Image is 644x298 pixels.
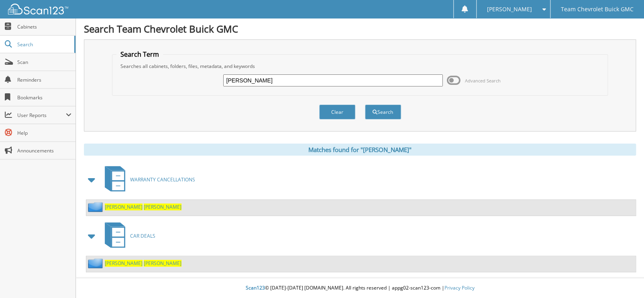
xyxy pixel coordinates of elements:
iframe: Chat Widget [604,259,644,298]
span: [PERSON_NAME] [487,7,532,12]
img: scan123-logo-white.svg [8,4,68,14]
a: CAR DEALS [100,220,155,252]
span: [PERSON_NAME] [144,203,181,210]
span: Team Chevrolet Buick GMC [561,7,634,12]
a: WARRANTY CANCELLATIONS [100,164,195,195]
span: User Reports [17,112,66,119]
a: [PERSON_NAME] [PERSON_NAME] [105,260,181,267]
span: WARRANTY CANCELLATIONS [130,176,195,183]
span: Search [17,41,70,48]
legend: Search Term [116,50,163,59]
span: Advanced Search [465,78,501,84]
div: © [DATE]-[DATE] [DOMAIN_NAME]. All rights reserved | appg02-scan123-com | [76,278,644,298]
div: Searches all cabinets, folders, files, metadata, and keywords [116,63,604,70]
img: folder2.png [88,202,105,212]
button: Search [365,105,401,119]
span: Reminders [17,76,71,83]
span: [PERSON_NAME] [105,203,143,210]
span: Bookmarks [17,94,71,101]
span: Scan [17,59,71,66]
img: folder2.png [88,258,105,268]
span: Scan123 [246,284,265,291]
span: [PERSON_NAME] [105,260,143,267]
button: Clear [319,105,355,119]
a: Privacy Policy [444,284,475,291]
span: Announcements [17,147,71,154]
h1: Search Team Chevrolet Buick GMC [84,22,636,35]
div: Matches found for "[PERSON_NAME]" [84,144,636,156]
span: CAR DEALS [130,232,155,239]
a: [PERSON_NAME] [PERSON_NAME] [105,203,181,210]
span: [PERSON_NAME] [144,260,181,267]
span: Cabinets [17,23,71,30]
span: Help [17,129,71,136]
